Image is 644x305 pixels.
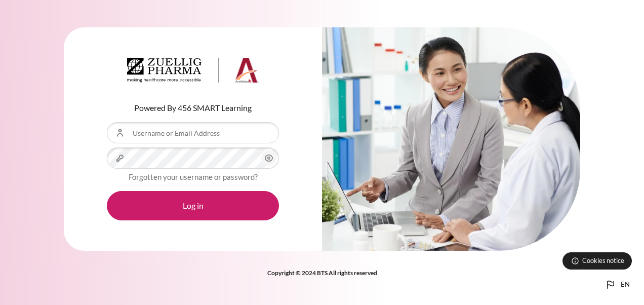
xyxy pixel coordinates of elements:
a: Architeck [127,58,259,87]
strong: Copyright © 2024 BTS All rights reserved [267,269,377,277]
button: Cookies notice [562,252,632,270]
span: en [621,280,630,290]
p: Powered By 456 SMART Learning [107,102,279,114]
img: Architeck [127,58,259,83]
span: Cookies notice [582,256,624,265]
button: Log in [107,191,279,220]
input: Username or Email Address [107,122,279,143]
button: Languages [600,275,634,295]
a: Forgotten your username or password? [129,172,258,181]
